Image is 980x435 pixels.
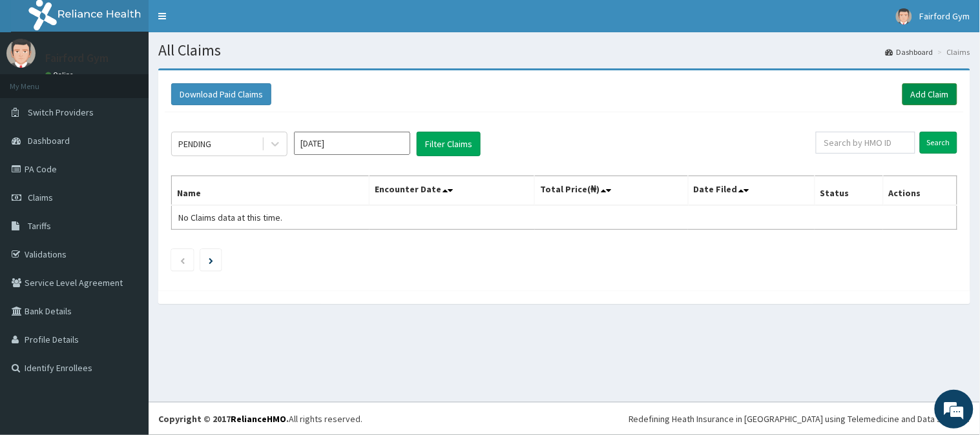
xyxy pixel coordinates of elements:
a: Previous page [180,254,185,266]
img: d_794563401_company_1708531726252_794563401 [24,65,52,97]
span: We're online! [75,134,178,264]
button: Download Paid Claims [171,83,271,105]
footer: All rights reserved. [149,402,980,435]
a: Add Claim [902,83,957,105]
h1: All Claims [158,42,970,59]
input: Select Month and Year [294,132,410,155]
th: Name [172,176,370,206]
th: Date Filed [688,176,815,206]
li: Claims [935,46,970,57]
img: User Image [896,8,912,25]
div: PENDING [178,137,211,150]
p: Fairford Gym [45,52,109,64]
input: Search by HMO ID [816,132,915,154]
div: Chat with us now [67,72,217,89]
span: Dashboard [28,135,70,147]
img: User Image [6,39,36,68]
div: Redefining Heath Insurance in [GEOGRAPHIC_DATA] using Telemedicine and Data Science! [629,412,970,425]
strong: Copyright © 2017 . [158,413,289,425]
a: RelianceHMO [231,413,286,425]
th: Actions [883,176,957,206]
th: Encounter Date [370,176,535,206]
span: Switch Providers [28,106,94,118]
th: Status [815,176,883,206]
a: Online [45,70,76,79]
a: Next page [209,254,213,266]
span: Tariffs [28,220,51,232]
a: Dashboard [886,46,933,57]
textarea: Type your message and hit 'Enter' [6,294,246,339]
span: Claims [28,192,53,203]
th: Total Price(₦) [535,176,688,206]
button: Filter Claims [417,132,481,156]
span: Fairford Gym [920,10,970,22]
input: Search [920,132,957,154]
div: Minimize live chat window [212,6,243,37]
span: No Claims data at this time. [178,212,282,223]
